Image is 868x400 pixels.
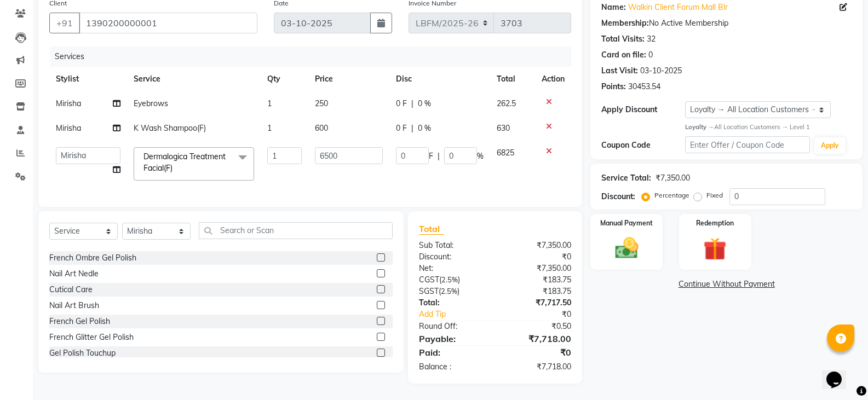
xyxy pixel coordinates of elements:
span: K Wash Shampoo(F) [134,123,206,133]
span: 2.5% [441,275,458,284]
span: | [411,123,413,134]
img: _gift.svg [696,235,734,264]
div: ₹183.75 [495,286,579,297]
div: Apply Discount [601,104,685,115]
span: 262.5 [497,98,516,108]
span: 0 % [418,123,431,134]
span: Total [419,223,444,235]
div: Net: [411,263,495,274]
span: 250 [315,98,328,108]
div: ₹7,350.00 [656,172,690,184]
div: Payable: [411,332,495,345]
div: Discount: [411,251,495,263]
div: ₹0 [495,346,579,359]
div: ₹7,718.00 [495,361,579,373]
span: CGST [419,275,439,285]
span: 2.5% [441,287,457,295]
input: Search or Scan [199,222,393,239]
div: Gel Polish Touchup [49,347,116,359]
span: SGST [419,286,439,296]
div: Discount: [601,191,635,202]
th: Qty [261,67,308,91]
span: 1 [267,123,272,133]
span: Eyebrows [134,98,168,108]
div: ₹183.75 [495,274,579,286]
strong: Loyalty → [685,123,714,131]
div: Paid: [411,346,495,359]
div: Total Visits: [601,33,645,45]
input: Enter Offer / Coupon Code [685,136,810,153]
div: ₹7,350.00 [495,240,579,251]
label: Percentage [654,190,689,200]
div: Card on file: [601,49,646,61]
button: +91 [49,13,80,33]
div: All Location Customers → Level 1 [685,123,852,132]
div: Balance : [411,361,495,373]
a: x [173,163,177,173]
span: 600 [315,123,328,133]
div: 32 [647,33,656,45]
div: ₹7,717.50 [495,297,579,309]
div: Services [50,47,579,67]
div: Coupon Code [601,140,685,151]
div: 0 [648,49,653,61]
span: 1 [267,98,272,108]
div: Membership: [601,18,649,29]
div: Total: [411,297,495,309]
a: Walkin Client Forum Mall Blr [628,2,728,13]
span: | [411,98,413,109]
div: ₹0 [509,309,579,320]
div: Round Off: [411,321,495,332]
th: Disc [389,67,490,91]
div: 03-10-2025 [640,65,682,77]
div: Nail Art Brush [49,300,99,311]
th: Total [490,67,535,91]
span: % [477,150,484,162]
div: Name: [601,2,626,13]
span: F [429,150,433,162]
iframe: chat widget [822,356,857,389]
span: Mirisha [56,123,81,133]
span: 0 F [396,123,407,134]
a: Continue Without Payment [593,279,860,290]
div: Last Visit: [601,65,638,77]
div: Nail Art Nedle [49,268,99,280]
div: French Ombre Gel Polish [49,252,136,264]
span: | [438,150,440,162]
button: Apply [814,137,846,154]
span: Dermalogica Treatment Facial(F) [143,152,226,173]
th: Stylist [49,67,127,91]
div: ₹7,350.00 [495,263,579,274]
span: 0 % [418,98,431,109]
div: ₹0 [495,251,579,263]
div: ( ) [411,286,495,297]
div: Cutical Care [49,284,93,295]
div: Sub Total: [411,240,495,251]
span: 0 F [396,98,407,109]
div: French Gel Polish [49,316,110,327]
div: French Glitter Gel Polish [49,332,134,343]
span: 6825 [497,148,514,158]
div: 30453.54 [628,81,660,92]
div: ₹7,718.00 [495,332,579,345]
th: Price [308,67,390,91]
label: Fixed [706,190,723,200]
span: Mirisha [56,98,81,108]
span: 630 [497,123,510,133]
div: Service Total: [601,172,651,184]
input: Search by Name/Mobile/Email/Code [79,13,257,33]
th: Service [127,67,261,91]
label: Manual Payment [600,218,653,228]
th: Action [535,67,571,91]
label: Redemption [696,218,734,228]
div: No Active Membership [601,18,852,29]
a: Add Tip [411,309,509,320]
div: Points: [601,81,626,92]
img: _cash.svg [608,235,646,262]
div: ( ) [411,274,495,286]
div: ₹0.50 [495,321,579,332]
